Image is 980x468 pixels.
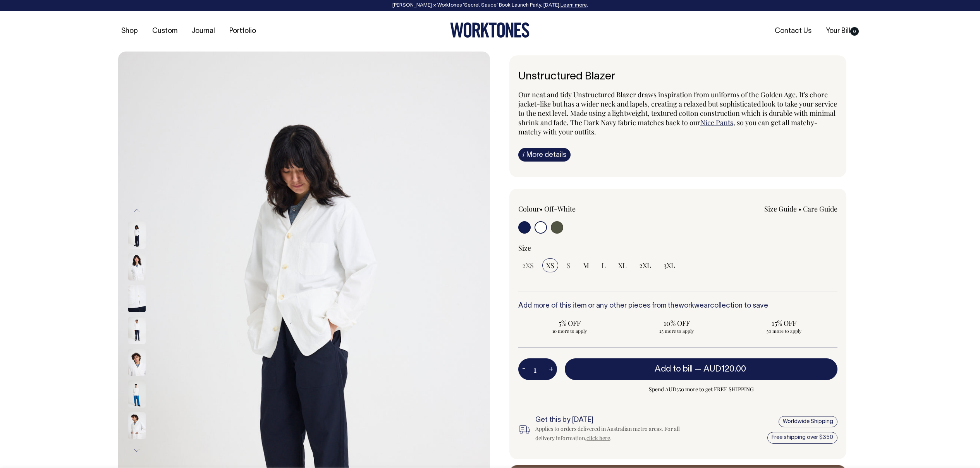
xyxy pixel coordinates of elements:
[772,25,815,38] a: Contact Us
[522,318,617,328] span: 5% OFF
[128,380,146,408] img: off-white
[565,385,837,394] span: Spend AUD350 more to get FREE SHIPPING
[128,285,146,312] img: off-white
[602,261,606,270] span: L
[518,204,646,213] div: Colour
[535,424,693,443] div: Applies to orders delivered in Australian metro areas. For all delivery information, .
[664,261,675,270] span: 3XL
[700,118,733,127] a: Nice Pants
[544,204,576,213] label: Off-White
[118,25,141,38] a: Shop
[565,358,837,380] button: Add to bill —AUD120.00
[626,316,728,336] input: 10% OFF 25 more to apply
[764,204,797,213] a: Size Guide
[732,316,835,336] input: 15% OFF 50 more to apply
[535,416,693,424] h6: Get this by [DATE]
[542,258,558,272] input: XS
[518,118,818,136] span: , so you can get all matchy-matchy with your outfits.
[545,361,557,377] button: +
[736,318,831,328] span: 15% OFF
[579,258,593,272] input: M
[850,27,859,36] span: 0
[703,365,746,373] span: AUD120.00
[560,3,587,8] a: Learn more
[523,150,524,158] span: i
[518,71,837,83] h6: Unstructured Blazer
[586,434,610,442] a: click here
[563,258,574,272] input: S
[128,317,146,344] img: off-white
[128,222,146,249] img: off-white
[823,25,862,38] a: Your Bill0
[540,204,543,213] span: •
[522,328,617,334] span: 10 more to apply
[131,202,143,219] button: Previous
[655,365,693,373] span: Add to bill
[567,261,571,270] span: S
[629,318,724,328] span: 10% OFF
[635,258,655,272] input: 2XL
[660,258,679,272] input: 3XL
[518,258,538,272] input: 2XS
[614,258,631,272] input: XL
[518,302,837,310] h6: Add more of this item or any other pieces from the collection to save
[128,253,146,280] img: off-white
[583,261,589,270] span: M
[518,90,837,127] span: Our neat and tidy Unstructured Blazer draws inspiration from uniforms of the Golden Age. It's cho...
[522,261,534,270] span: 2XS
[189,25,218,38] a: Journal
[128,412,146,439] img: off-white
[629,328,724,334] span: 25 more to apply
[518,361,529,377] button: -
[518,148,571,162] a: iMore details
[518,243,837,253] div: Size
[695,365,748,373] span: —
[803,204,837,213] a: Care Guide
[8,3,972,8] div: [PERSON_NAME] × Worktones ‘Secret Sauce’ Book Launch Party, [DATE]. .
[149,25,181,38] a: Custom
[736,328,831,334] span: 50 more to apply
[546,261,554,270] span: XS
[598,258,610,272] input: L
[798,204,801,213] span: •
[128,349,146,376] img: off-white
[226,25,259,38] a: Portfolio
[131,442,143,459] button: Next
[639,261,651,270] span: 2XL
[518,316,621,336] input: 5% OFF 10 more to apply
[679,303,710,309] a: workwear
[618,261,627,270] span: XL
